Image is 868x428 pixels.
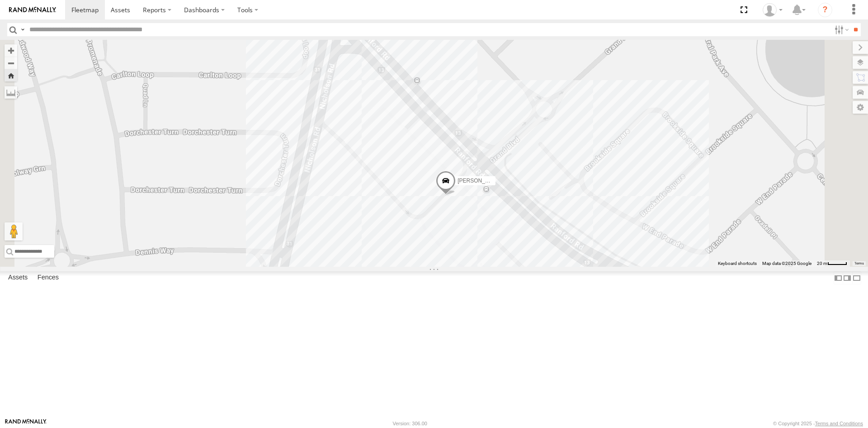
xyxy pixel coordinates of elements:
div: Brendan Sinclair [759,3,786,17]
label: Hide Summary Table [852,271,861,284]
label: Dock Summary Table to the Right [843,271,852,284]
img: rand-logo.svg [9,7,56,13]
a: Visit our Website [5,419,47,428]
label: Fences [33,272,63,284]
label: Assets [4,272,32,284]
label: Measure [5,86,17,99]
button: Zoom in [5,44,17,57]
label: Search Query [19,23,26,36]
label: Search Filter Options [831,23,850,36]
label: Map Settings [853,101,868,114]
a: Terms and Conditions [815,421,863,426]
button: Drag Pegman onto the map to open Street View [5,222,23,240]
div: © Copyright 2025 - [773,421,863,426]
button: Map Scale: 20 m per 40 pixels [814,260,850,267]
div: Version: 306.00 [393,421,427,426]
span: Map data ©2025 Google [762,261,811,266]
label: Dock Summary Table to the Left [834,271,843,284]
span: 20 m [817,261,827,266]
button: Keyboard shortcuts [718,260,757,267]
i: ? [818,3,832,17]
span: [PERSON_NAME] 1IEH 129 [458,178,526,184]
button: Zoom out [5,57,17,69]
button: Zoom Home [5,69,17,82]
a: Terms (opens in new tab) [854,262,864,265]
